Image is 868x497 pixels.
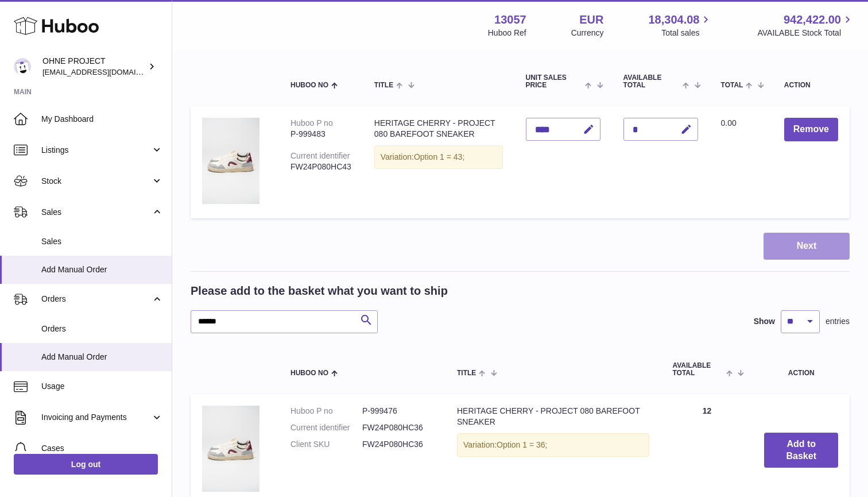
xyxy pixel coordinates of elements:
[623,74,680,89] span: AVAILABLE Total
[290,439,362,450] dt: Client SKU
[41,176,151,187] span: Stock
[290,406,362,417] dt: Huboo P no
[41,443,163,454] span: Cases
[202,118,259,204] img: HERITAGE CHERRY - PROJECT 080 BAREFOOT SNEAKER
[42,67,169,76] span: [EMAIL_ADDRESS][DOMAIN_NAME]
[362,439,434,450] dd: FW24P080HC36
[764,233,850,260] button: Next
[374,145,503,169] div: Variation:
[41,323,163,334] span: Orders
[41,236,163,247] span: Sales
[784,12,841,28] span: 942,422.00
[362,422,434,433] dd: FW24P080HC36
[494,12,526,28] strong: 13057
[41,145,151,156] span: Listings
[363,106,514,218] td: HERITAGE CHERRY - PROJECT 080 BAREFOOT SNEAKER
[497,440,547,449] span: Option 1 = 36;
[526,74,583,89] span: Unit Sales Price
[764,433,838,468] button: Add to Basket
[457,433,649,457] div: Variation:
[648,12,699,28] span: 18,304.08
[41,264,163,275] span: Add Manual Order
[290,422,362,433] dt: Current identifier
[290,151,350,160] div: Current identifier
[754,316,775,327] label: Show
[14,454,158,475] a: Log out
[290,161,351,172] div: FW24P080HC43
[721,118,737,128] span: 0.00
[191,283,448,299] h2: Please add to the basket what you want to ship
[362,406,434,417] dd: P-999476
[457,369,476,377] span: Title
[784,82,838,89] div: Action
[414,152,464,161] span: Option 1 = 43;
[488,28,526,38] div: Huboo Ref
[41,412,151,423] span: Invoicing and Payments
[757,28,854,38] span: AVAILABLE Stock Total
[826,316,850,327] span: entries
[672,362,723,377] span: AVAILABLE Total
[290,118,333,128] div: Huboo P no
[14,58,31,75] img: support@ohneproject.com
[41,114,163,125] span: My Dashboard
[202,406,259,492] img: HERITAGE CHERRY - PROJECT 080 BAREFOOT SNEAKER
[579,12,603,28] strong: EUR
[41,294,151,305] span: Orders
[661,28,712,38] span: Total sales
[648,12,712,38] a: 18,304.08 Total sales
[290,369,328,377] span: Huboo no
[290,82,328,89] span: Huboo no
[41,207,151,218] span: Sales
[41,352,163,363] span: Add Manual Order
[290,129,351,140] div: P-999483
[721,82,743,89] span: Total
[784,118,838,141] button: Remove
[41,381,163,392] span: Usage
[753,350,850,388] th: Action
[42,56,146,78] div: OHNE PROJECT
[571,28,604,38] div: Currency
[757,12,854,38] a: 942,422.00 AVAILABLE Stock Total
[374,82,393,89] span: Title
